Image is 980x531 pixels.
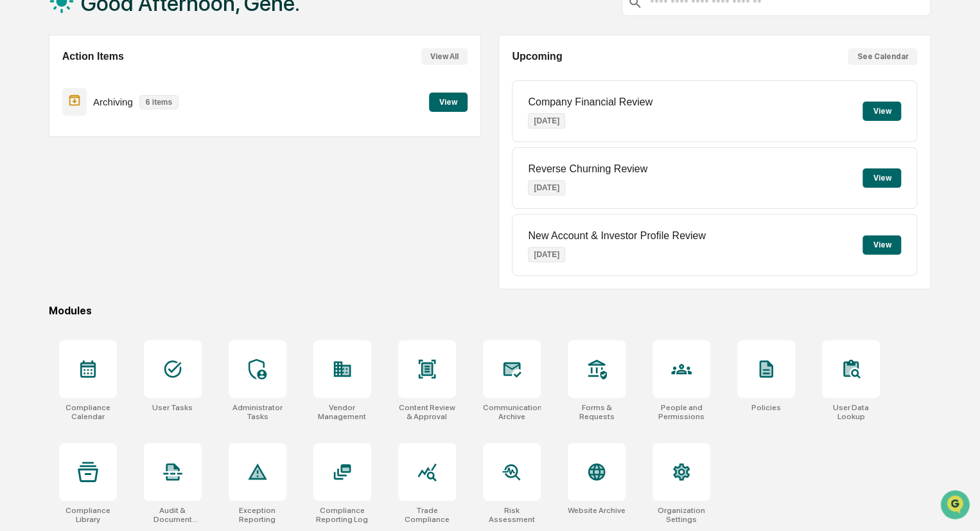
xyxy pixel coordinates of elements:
span: Data Lookup [26,186,81,199]
div: People and Permissions [652,403,710,421]
div: Compliance Calendar [59,403,117,421]
div: 🗄️ [93,163,103,174]
p: [DATE] [528,113,565,129]
div: User Tasks [152,403,193,412]
p: 6 items [139,95,179,109]
button: View [862,168,901,188]
a: Powered byPylon [91,217,155,228]
div: Compliance Reporting Log [313,506,371,524]
div: User Data Lookup [822,403,880,421]
img: 1746055101610-c473b297-6a78-478c-a979-82029cc54cd1 [13,98,36,122]
input: Clear [33,59,212,72]
div: 🔎 [13,188,23,198]
h2: Upcoming [512,51,562,62]
div: Vendor Management [313,403,371,421]
p: Company Financial Review [528,96,652,108]
span: Pylon [128,218,155,228]
button: See Calendar [848,48,917,65]
div: Communications Archive [483,403,541,421]
div: Audit & Document Logs [144,506,202,524]
div: Policies [751,403,781,412]
button: View [862,235,901,255]
iframe: Open customer support [939,489,974,523]
span: Attestations [106,162,159,175]
a: 🗄️Attestations [88,157,164,180]
div: Content Review & Approval [398,403,456,421]
p: [DATE] [528,247,565,262]
h2: Action Items [62,51,124,62]
span: Preclearance [26,162,83,175]
div: We're available if you need us! [44,111,162,122]
a: 🔎Data Lookup [8,181,86,204]
div: Organization Settings [652,506,710,524]
a: 🖐️Preclearance [8,157,88,180]
div: Start new chat [44,98,211,111]
div: 🖐️ [13,163,23,174]
p: New Account & Investor Profile Review [528,230,706,242]
p: How can we help? [13,27,234,48]
div: Forms & Requests [568,403,626,421]
button: View [429,93,468,112]
div: Trade Compliance [398,506,456,524]
div: Compliance Library [59,506,117,524]
div: Modules [49,305,931,317]
div: Risk Assessment [483,506,541,524]
button: View All [421,48,468,65]
button: View [862,102,901,121]
p: Archiving [93,96,133,107]
p: Reverse Churning Review [528,163,647,175]
div: Exception Reporting [229,506,286,524]
button: Start new chat [218,102,234,118]
a: View [429,95,468,107]
p: [DATE] [528,180,565,195]
div: Website Archive [568,506,626,515]
div: Administrator Tasks [229,403,286,421]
